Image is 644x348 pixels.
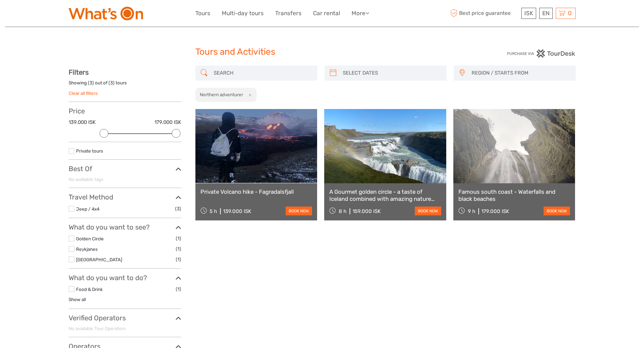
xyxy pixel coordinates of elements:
[567,10,573,17] span: 0
[76,287,103,292] a: Food & Drink
[544,207,570,215] a: book now
[195,8,210,18] a: Tours
[200,92,243,97] h2: Northern adventurer
[481,208,509,214] div: 179.000 ISK
[275,8,302,18] a: Transfers
[195,47,449,57] h1: Tours and Activities
[313,8,340,18] a: Car rental
[244,91,253,98] button: x
[76,257,122,262] a: [GEOGRAPHIC_DATA]
[76,148,103,154] a: Private tours
[176,245,181,253] span: (1)
[69,7,143,20] img: What's On
[210,208,217,214] span: 5 h
[69,193,181,201] h3: Travel Method
[69,274,181,282] h3: What do you want to do?
[69,326,126,331] span: No available Tour Operators
[69,80,181,90] div: Showing ( ) out of ( ) tours
[468,208,475,214] span: 9 h
[69,314,181,322] h3: Verified Operators
[339,208,347,214] span: 8 h
[469,68,572,79] button: REGION / STARTS FROM
[353,208,381,214] div: 159.000 ISK
[211,67,314,79] input: SEARCH
[200,188,312,195] a: Private Volcano hike - Fagradalsfjall
[539,8,553,19] div: EN
[76,246,98,252] a: Reykjanes
[415,207,441,215] a: book now
[69,90,98,96] a: Clear all filters
[329,188,441,202] a: A Gourmet golden circle - a taste of Iceland combined with amazing nature attractions!
[76,206,99,212] a: Jeep / 4x4
[69,177,103,182] span: No available tags
[352,8,369,18] a: More
[449,8,520,19] span: Best price guarantee
[154,119,181,126] label: 179.000 ISK
[69,107,181,115] h3: Price
[176,235,181,242] span: (1)
[524,10,533,17] span: ISK
[286,207,312,215] a: book now
[69,119,96,126] label: 139.000 ISK
[69,223,181,231] h3: What do you want to see?
[90,80,92,86] label: 3
[507,49,575,58] img: PurchaseViaTourDesk.png
[110,80,113,86] label: 3
[176,285,181,293] span: (1)
[76,236,104,241] a: Golden Circle
[222,8,264,18] a: Multi-day tours
[458,188,570,202] a: Famous south coast - Waterfalls and black beaches
[223,208,251,214] div: 139.000 ISK
[69,297,86,302] a: Show all
[175,205,181,213] span: (3)
[69,165,181,173] h3: Best Of
[69,68,89,76] strong: Filters
[340,67,443,79] input: SELECT DATES
[176,256,181,263] span: (1)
